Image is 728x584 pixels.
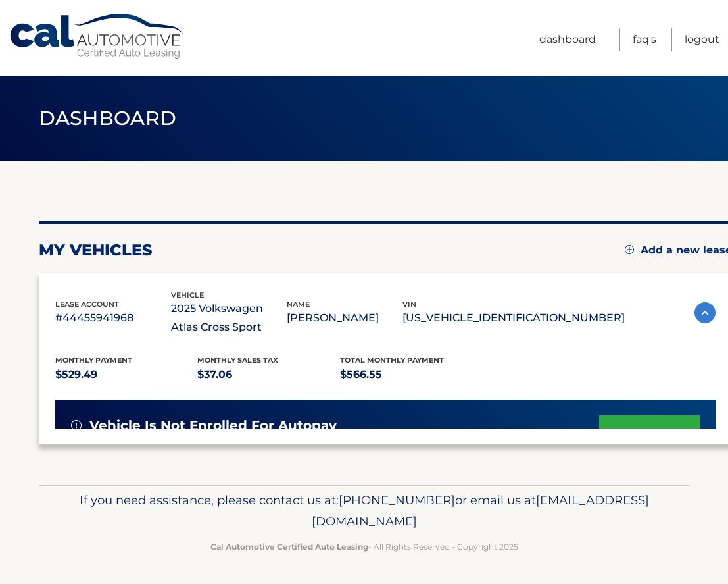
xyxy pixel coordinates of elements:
[197,356,278,365] span: Monthly sales Tax
[55,300,119,309] span: lease account
[39,106,177,130] span: Dashboard
[340,356,444,365] span: Total Monthly Payment
[685,28,719,51] a: Logout
[55,365,198,384] p: $529.49
[694,302,716,323] img: accordion-active.svg
[402,300,416,309] span: vin
[171,300,287,336] p: 2025 Volkswagen Atlas Cross Sport
[55,356,132,365] span: Monthly Payment
[47,490,681,532] p: If you need assistance, please contact us at: or email us at
[633,28,656,51] a: FAQ's
[71,420,82,431] img: alert-white.svg
[287,300,310,309] span: name
[339,492,455,508] span: [PHONE_NUMBER]
[287,309,402,327] p: [PERSON_NAME]
[55,309,171,327] p: #44455941968
[539,28,596,51] a: Dashboard
[171,290,204,300] span: vehicle
[9,13,186,60] a: Cal Automotive
[599,415,699,450] a: set up autopay
[402,309,625,327] p: [US_VEHICLE_IDENTIFICATION_NUMBER]
[39,240,153,260] h2: my vehicles
[625,245,634,254] img: add.svg
[47,540,681,554] p: - All Rights Reserved - Copyright 2025
[210,542,368,552] strong: Cal Automotive Certified Auto Leasing
[340,365,483,384] p: $566.55
[89,417,337,434] span: vehicle is not enrolled for autopay
[197,365,340,384] p: $37.06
